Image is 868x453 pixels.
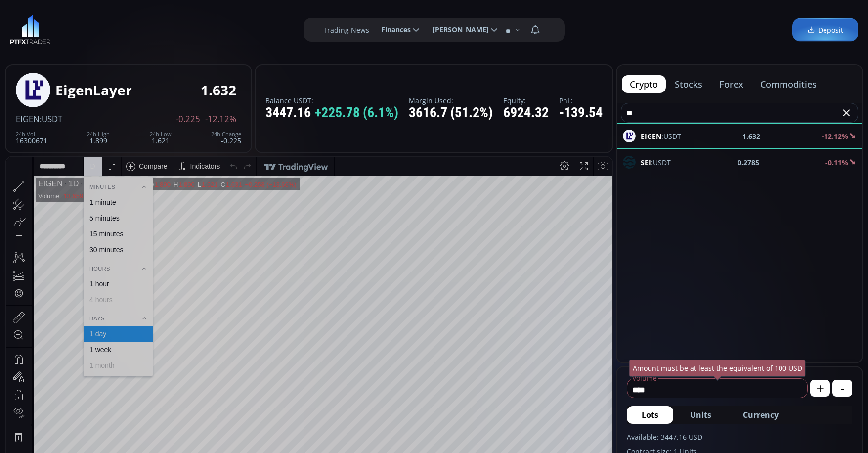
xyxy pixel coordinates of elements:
div: 1 minute [84,42,110,49]
div: H [168,24,173,32]
div:  [9,132,17,141]
button: commodities [752,75,825,93]
div: Hours [78,106,147,117]
div: EIGEN [32,23,57,32]
span: 18:16:33 (UTC) [494,434,541,442]
div: 5 minutes [84,57,114,65]
span: Currency [743,409,779,421]
div: Go to [132,428,148,447]
div: Amount must be at least the equivalent of 100 USD [629,360,806,377]
div: 1 hour [84,123,103,131]
label: Equity: [503,97,549,104]
span: Lots [642,409,658,421]
div: EigenLayer [73,23,119,32]
div: Volume [32,36,53,43]
div: 30 minutes [84,89,117,97]
div: 24h High [87,131,110,137]
button: + [810,380,830,397]
div: 1D [57,23,73,32]
div: -139.54 [559,105,603,121]
span: [PERSON_NAME] [426,20,489,40]
div: EigenLayer [55,83,132,98]
div: 15 minutes [84,73,117,81]
div: 1.621 [196,24,212,32]
a: Deposit [792,18,858,42]
div: 1.899 [87,131,110,144]
div: Compare [133,5,162,13]
button: forex [711,75,751,93]
div: Days [78,156,147,167]
div: 6924.32 [503,105,549,121]
div: Minutes [78,25,147,36]
label: Available: 3447.16 USD [627,432,852,442]
span: -0.225 [176,115,200,124]
div: 1.631 [220,24,236,32]
div: L [192,24,196,32]
label: Balance USDT: [265,97,398,104]
div: 1.890 [148,24,165,32]
div: −0.258 (−13.66%) [239,24,291,32]
div: 24h Low [150,131,172,137]
button: Currency [728,406,793,424]
div: 1 week [84,189,105,197]
div: 1d [112,434,120,442]
div: 3616.7 (51.2%) [409,105,493,121]
label: Margin Used: [409,97,493,104]
button: 18:16:33 (UTC) [490,428,545,447]
div: Toggle Percentage [554,428,568,447]
span: Finances [374,20,411,40]
div: 5d [97,434,105,442]
span: :USDT [641,157,671,168]
div: 5y [36,434,43,442]
div: 1.621 [150,131,172,144]
div: 24h Vol. [16,131,47,137]
div: 1.632 [201,83,236,98]
div: log [571,434,581,442]
div: 24h Change [211,131,241,137]
div: 16300671 [16,131,47,144]
div: 1m [81,434,90,442]
img: LOGO [10,15,51,45]
div: 1 month [84,205,109,213]
b: 0.2785 [738,157,759,168]
span: Units [690,409,711,421]
div: Toggle Auto Scale [584,428,605,447]
button: Units [675,406,726,424]
div: 1.890 [173,24,189,32]
div: auto [588,434,601,442]
span: EIGEN [16,113,40,125]
div: 13.659M [57,36,83,43]
label: Trading News [323,25,369,35]
div: D [84,5,89,13]
div: 1y [50,434,57,442]
span: -12.12% [205,115,236,124]
div: C [215,24,220,32]
div: Hide Drawings Toolbar [23,405,27,418]
div: 3m [64,434,74,442]
button: - [832,380,852,397]
b: SEI [641,158,651,167]
button: stocks [667,75,710,93]
span: :USDT [40,113,62,125]
div: -0.225 [211,131,241,144]
div: 3447.16 [265,105,398,121]
div: Indicators [184,5,215,13]
b: -0.11% [825,158,848,167]
label: PnL: [559,97,603,104]
div: 1 day [84,173,100,181]
span: Deposit [807,25,843,35]
div: Toggle Log Scale [568,428,584,447]
button: crypto [622,75,666,93]
span: +225.78 (6.1%) [315,105,398,121]
button: Lots [627,406,673,424]
div: 4 hours [84,139,107,147]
